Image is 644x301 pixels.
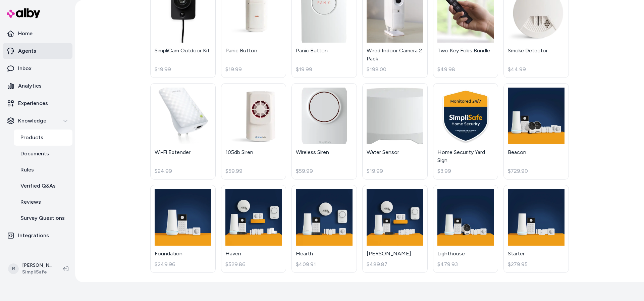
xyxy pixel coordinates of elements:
a: Survey Questions [14,210,72,226]
p: Inbox [18,64,32,72]
a: HearthHearth$409.91 [291,185,357,273]
p: Documents [20,150,49,158]
a: Knox[PERSON_NAME]$489.87 [362,185,428,273]
a: Integrations [3,228,72,244]
p: Analytics [18,82,42,90]
p: Rules [20,166,34,174]
a: FoundationFoundation$249.96 [150,185,216,273]
p: Reviews [20,198,41,206]
a: Wi-Fi ExtenderWi-Fi Extender$24.99 [150,83,216,180]
a: Verified Q&As [14,178,72,194]
button: R[PERSON_NAME]SimpliSafe [4,258,58,280]
p: Integrations [18,232,49,240]
a: Products [14,130,72,146]
p: Products [20,134,43,142]
p: Agents [18,47,36,55]
a: Home Security Yard SignHome Security Yard Sign$3.99 [433,83,498,180]
a: Agents [3,43,72,59]
img: alby Logo [7,8,40,18]
a: Inbox [3,60,72,77]
a: Reviews [14,194,72,210]
a: Wireless SirenWireless Siren$59.99 [291,83,357,180]
a: Documents [14,146,72,162]
a: Analytics [3,78,72,94]
p: Verified Q&As [20,182,56,190]
a: StarterStarter$279.95 [503,185,569,273]
p: Knowledge [18,117,46,125]
span: SimpliSafe [22,269,52,275]
button: Knowledge [3,113,72,129]
a: Water SensorWater Sensor$19.99 [362,83,428,180]
span: R [8,263,19,274]
a: HavenHaven$529.86 [221,185,286,273]
a: BeaconBeacon$729.90 [503,83,569,180]
p: [PERSON_NAME] [22,262,52,269]
a: Experiences [3,95,72,111]
a: Rules [14,162,72,178]
p: Experiences [18,99,48,107]
a: 105db Siren105db Siren$59.99 [221,83,286,180]
a: Home [3,26,72,42]
p: Survey Questions [20,214,65,222]
p: Home [18,30,33,38]
a: LighthouseLighthouse$479.93 [433,185,498,273]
